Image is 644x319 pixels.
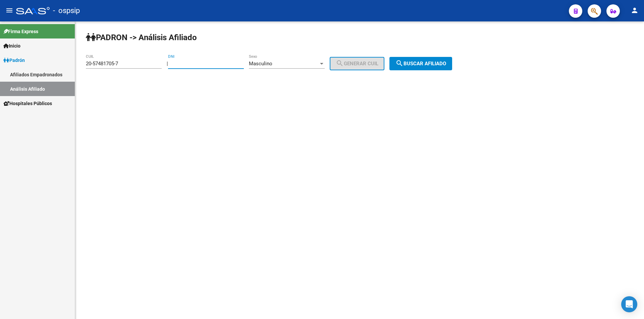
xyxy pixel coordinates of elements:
span: Firma Express [3,28,38,35]
span: Padrón [3,57,25,64]
div: | [167,61,389,67]
span: Hospitales Públicos [3,100,52,107]
span: Masculino [249,61,272,67]
span: - ospsip [53,3,80,18]
button: Buscar afiliado [389,57,452,70]
div: Open Intercom Messenger [621,296,637,312]
mat-icon: person [631,6,639,14]
span: Buscar afiliado [395,61,446,67]
button: Generar CUIL [330,57,384,70]
span: Inicio [3,42,20,50]
mat-icon: search [336,59,344,67]
strong: PADRON -> Análisis Afiliado [86,33,197,42]
mat-icon: search [395,59,404,67]
span: Generar CUIL [336,61,378,67]
mat-icon: menu [5,6,13,14]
